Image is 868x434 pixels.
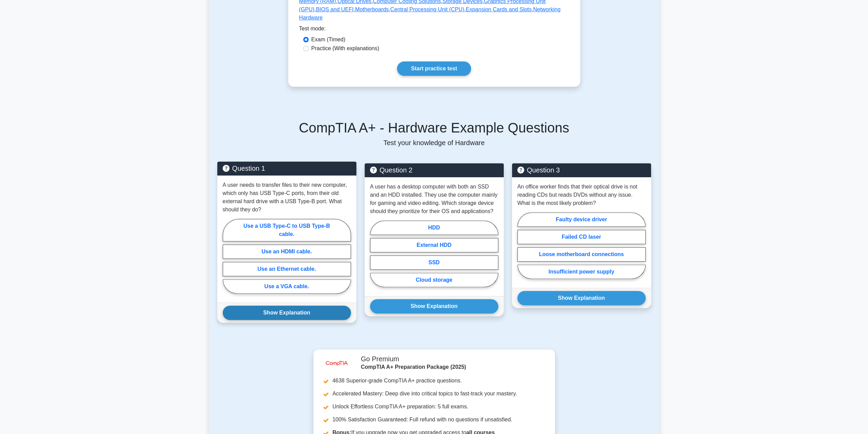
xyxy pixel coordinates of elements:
label: Exam (Timed) [311,36,345,44]
a: Central Processing Unit (CPU) [390,6,464,12]
a: Start practice test [397,61,471,76]
p: Test your knowledge of Hardware [217,139,651,147]
a: Motherboards [355,6,389,12]
label: External HDD [370,238,498,252]
p: An office worker finds that their optical drive is not reading CDs but reads DVDs without any iss... [517,183,646,207]
button: Show Explanation [223,306,351,320]
h5: CompTIA A+ - Hardware Example Questions [217,120,651,136]
label: Use an HDMI cable. [223,244,351,259]
label: Use a USB Type-C to USB Type-B cable. [223,219,351,241]
p: A user has a desktop computer with both an SSD and an HDD installed. They use the computer mainly... [370,183,498,215]
label: SSD [370,255,498,270]
label: Failed CD laser [517,230,646,244]
h5: Question 1 [223,164,351,172]
label: Use an Ethernet cable. [223,262,351,276]
label: HDD [370,221,498,235]
label: Practice (With explanations) [311,44,379,53]
label: Use a VGA cable. [223,279,351,294]
h5: Question 3 [517,166,646,174]
button: Show Explanation [370,299,498,313]
label: Faulty device driver [517,212,646,227]
div: Test mode: [299,25,569,36]
label: Insufficient power supply [517,265,646,279]
label: Cloud storage [370,273,498,287]
a: Expansion Cards and Slots [466,6,532,12]
p: A user needs to transfer files to their new computer, which only has USB Type-C ports, from their... [223,181,351,214]
label: Loose motherboard connections [517,247,646,262]
button: Show Explanation [517,291,646,305]
a: BIOS and UEFI [316,6,353,12]
h5: Question 2 [370,166,498,174]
